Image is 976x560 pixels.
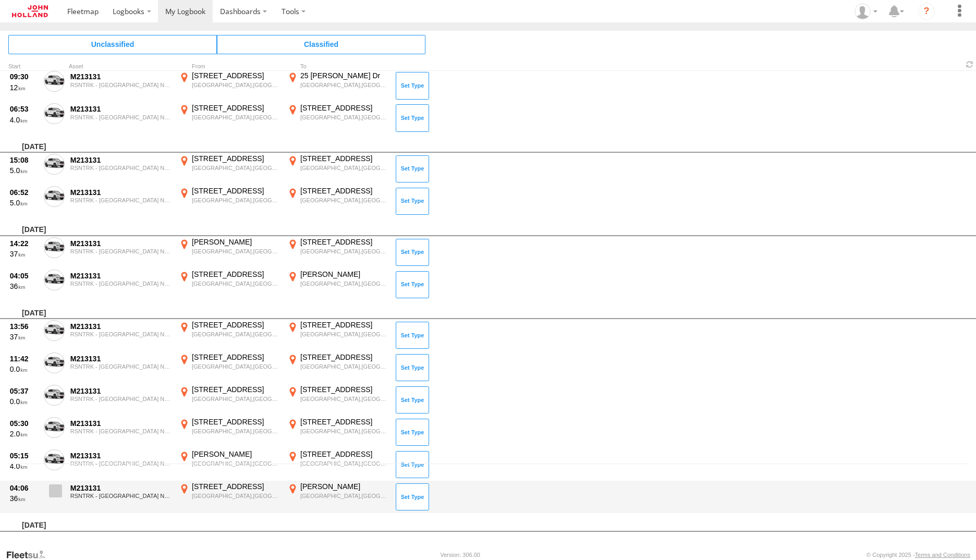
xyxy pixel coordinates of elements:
[286,186,390,216] label: Click to View Event Location
[192,280,280,287] div: [GEOGRAPHIC_DATA],[GEOGRAPHIC_DATA]
[70,271,172,281] div: M213131
[177,449,282,480] label: Click to View Event Location
[70,419,172,428] div: M213131
[286,270,390,300] label: Click to View Event Location
[192,363,280,370] div: [GEOGRAPHIC_DATA],[GEOGRAPHIC_DATA]
[300,352,388,362] div: [STREET_ADDRESS]
[70,363,172,370] div: RSNTRK - [GEOGRAPHIC_DATA] NSW - Track & Civil
[10,397,38,406] div: 0.0
[300,114,388,121] div: [GEOGRAPHIC_DATA],[GEOGRAPHIC_DATA]
[192,81,280,89] div: [GEOGRAPHIC_DATA],[GEOGRAPHIC_DATA]
[177,237,282,267] label: Click to View Event Location
[300,417,388,427] div: [STREET_ADDRESS]
[300,81,388,89] div: [GEOGRAPHIC_DATA],[GEOGRAPHIC_DATA]
[300,154,388,163] div: [STREET_ADDRESS]
[192,492,280,500] div: [GEOGRAPHIC_DATA],[GEOGRAPHIC_DATA]
[10,188,38,197] div: 06:52
[70,281,172,287] div: RSNTRK - [GEOGRAPHIC_DATA] NSW - Track & Civil
[8,64,40,69] div: Click to Sort
[286,482,390,512] label: Click to View Event Location
[10,198,38,208] div: 5.0
[286,449,390,480] label: Click to View Event Location
[396,104,429,131] button: Click to Set
[286,154,390,184] label: Click to View Event Location
[70,460,172,467] div: RSNTRK - [GEOGRAPHIC_DATA] NSW - Track & Civil
[70,239,172,248] div: M213131
[192,385,280,394] div: [STREET_ADDRESS]
[396,451,429,478] button: Click to Set
[192,449,280,459] div: [PERSON_NAME]
[300,363,388,370] div: [GEOGRAPHIC_DATA],[GEOGRAPHIC_DATA]
[192,197,280,204] div: [GEOGRAPHIC_DATA],[GEOGRAPHIC_DATA]
[177,482,282,512] label: Click to View Event Location
[192,270,280,279] div: [STREET_ADDRESS]
[300,270,388,279] div: [PERSON_NAME]
[10,494,38,503] div: 36
[70,396,172,402] div: RSNTRK - [GEOGRAPHIC_DATA] NSW - Track & Civil
[192,186,280,196] div: [STREET_ADDRESS]
[10,483,38,493] div: 04:06
[396,239,429,266] button: Click to Set
[70,386,172,396] div: M213131
[192,154,280,163] div: [STREET_ADDRESS]
[300,428,388,435] div: [GEOGRAPHIC_DATA],[GEOGRAPHIC_DATA]
[300,482,388,491] div: [PERSON_NAME]
[10,155,38,165] div: 15:08
[10,322,38,331] div: 13:56
[963,59,976,69] span: Refresh
[70,428,172,434] div: RSNTRK - [GEOGRAPHIC_DATA] NSW - Track & Civil
[70,493,172,499] div: RSNTRK - [GEOGRAPHIC_DATA] NSW - Track & Civil
[300,449,388,459] div: [STREET_ADDRESS]
[915,552,970,558] a: Terms and Conditions
[300,164,388,172] div: [GEOGRAPHIC_DATA],[GEOGRAPHIC_DATA]
[70,354,172,363] div: M213131
[10,419,38,428] div: 05:30
[177,186,282,216] label: Click to View Event Location
[192,320,280,330] div: [STREET_ADDRESS]
[286,71,390,101] label: Click to View Event Location
[286,385,390,415] label: Click to View Event Location
[396,386,429,413] button: Click to Set
[300,248,388,255] div: [GEOGRAPHIC_DATA],[GEOGRAPHIC_DATA]
[396,322,429,349] button: Click to Set
[300,320,388,330] div: [STREET_ADDRESS]
[10,451,38,460] div: 05:15
[6,550,54,560] a: Visit our Website
[177,270,282,300] label: Click to View Event Location
[177,64,282,69] div: From
[10,166,38,175] div: 5.0
[300,237,388,247] div: [STREET_ADDRESS]
[10,115,38,125] div: 4.0
[396,483,429,510] button: Click to Set
[192,460,280,467] div: [GEOGRAPHIC_DATA],[GEOGRAPHIC_DATA]
[300,71,388,80] div: 25 [PERSON_NAME] Dr
[192,114,280,121] div: [GEOGRAPHIC_DATA],[GEOGRAPHIC_DATA]
[192,248,280,255] div: [GEOGRAPHIC_DATA],[GEOGRAPHIC_DATA]
[70,483,172,493] div: M213131
[12,5,48,17] img: jhg-logo.svg
[70,72,172,81] div: M213131
[10,249,38,259] div: 37
[300,395,388,403] div: [GEOGRAPHIC_DATA],[GEOGRAPHIC_DATA]
[286,352,390,383] label: Click to View Event Location
[867,552,970,558] div: © Copyright 2025 -
[217,35,425,54] span: Click to view Classified Trips
[10,332,38,342] div: 37
[70,104,172,114] div: M213131
[70,322,172,331] div: M213131
[300,331,388,338] div: [GEOGRAPHIC_DATA],[GEOGRAPHIC_DATA]
[918,3,935,20] i: ?
[286,64,390,69] div: To
[396,72,429,99] button: Click to Set
[192,352,280,362] div: [STREET_ADDRESS]
[10,461,38,471] div: 4.0
[192,482,280,491] div: [STREET_ADDRESS]
[3,3,57,20] a: Return to Dashboard
[8,35,217,54] span: Click to view Unclassified Trips
[177,385,282,415] label: Click to View Event Location
[300,197,388,204] div: [GEOGRAPHIC_DATA],[GEOGRAPHIC_DATA]
[300,385,388,394] div: [STREET_ADDRESS]
[10,429,38,439] div: 2.0
[192,237,280,247] div: [PERSON_NAME]
[10,72,38,81] div: 09:30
